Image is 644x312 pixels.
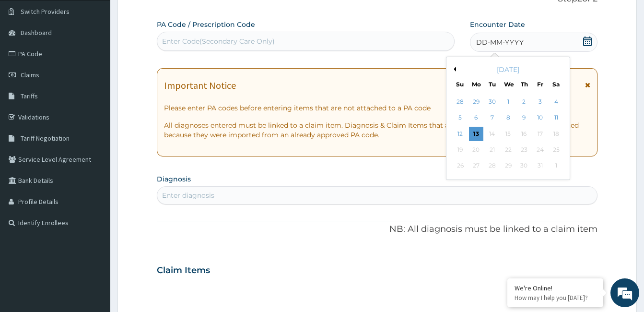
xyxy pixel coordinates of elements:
div: We [504,80,512,88]
span: Tariff Negotiation [21,134,70,143]
span: DD-MM-YYYY [476,37,524,47]
p: How may I help you today? [515,294,596,302]
div: Not available Thursday, October 23rd, 2025 [517,143,531,157]
span: Tariffs [21,92,38,100]
div: We're Online! [515,284,596,292]
div: Choose Thursday, October 9th, 2025 [517,111,531,125]
div: Not available Saturday, October 25th, 2025 [549,143,563,157]
div: Su [456,80,464,88]
div: Not available Friday, October 17th, 2025 [533,127,547,141]
div: Mo [472,80,480,88]
div: Fr [536,80,544,88]
textarea: Type your message and hit 'Enter' [5,209,183,243]
div: Not available Wednesday, October 22nd, 2025 [501,143,515,157]
h3: Claim Items [157,265,210,276]
div: [DATE] [450,65,566,74]
div: Choose Monday, October 6th, 2025 [469,111,483,125]
p: NB: All diagnosis must be linked to a claim item [157,223,597,236]
div: Not available Sunday, October 26th, 2025 [453,159,468,173]
div: Not available Tuesday, October 21st, 2025 [485,143,499,157]
p: Please enter PA codes before entering items that are not attached to a PA code [164,103,590,113]
div: Not available Saturday, November 1st, 2025 [549,159,563,173]
div: Choose Sunday, October 5th, 2025 [453,111,468,125]
div: Sa [552,80,560,88]
div: Choose Friday, October 10th, 2025 [533,111,547,125]
div: Enter diagnosis [162,191,214,200]
div: Not available Saturday, October 18th, 2025 [549,127,563,141]
label: Encounter Date [470,20,525,29]
div: Choose Sunday, October 12th, 2025 [453,127,468,141]
div: Not available Friday, October 31st, 2025 [533,159,547,173]
div: Choose Thursday, October 2nd, 2025 [517,95,531,109]
div: Not available Friday, October 24th, 2025 [533,143,547,157]
div: Enter Code(Secondary Care Only) [162,36,275,46]
div: Choose Monday, September 29th, 2025 [469,95,483,109]
div: Not available Wednesday, October 29th, 2025 [501,159,515,173]
div: Not available Tuesday, October 28th, 2025 [485,159,499,173]
div: Choose Monday, October 13th, 2025 [469,127,483,141]
img: d_794563401_company_1708531726252_794563401 [18,48,39,72]
div: Not available Wednesday, October 15th, 2025 [501,127,515,141]
p: All diagnoses entered must be linked to a claim item. Diagnosis & Claim Items that are visible bu... [164,120,590,140]
span: Dashboard [21,28,52,37]
div: Not available Thursday, October 30th, 2025 [517,159,531,173]
label: PA Code / Prescription Code [157,20,255,29]
div: Choose Saturday, October 11th, 2025 [549,111,563,125]
div: Not available Monday, October 27th, 2025 [469,159,483,173]
div: Choose Tuesday, October 7th, 2025 [485,111,499,125]
div: Not available Monday, October 20th, 2025 [469,143,483,157]
div: Choose Wednesday, October 1st, 2025 [501,95,515,109]
div: Chat with us now [50,54,161,66]
div: Choose Wednesday, October 8th, 2025 [501,111,515,125]
h1: Important Notice [164,80,236,91]
div: Choose Saturday, October 4th, 2025 [549,95,563,109]
div: Minimize live chat window [157,5,180,28]
div: Not available Tuesday, October 14th, 2025 [485,127,499,141]
div: Not available Thursday, October 16th, 2025 [517,127,531,141]
div: Choose Tuesday, September 30th, 2025 [485,95,499,109]
div: Not available Sunday, October 19th, 2025 [453,143,468,157]
span: We're online! [56,95,132,192]
div: Choose Friday, October 3rd, 2025 [533,95,547,109]
span: Claims [21,71,39,79]
div: Tu [488,80,496,88]
div: month 2025-10 [452,94,564,174]
span: Switch Providers [21,7,70,16]
button: Previous Month [451,67,456,72]
div: Th [520,80,528,88]
label: Diagnosis [157,174,191,184]
div: Choose Sunday, September 28th, 2025 [453,95,468,109]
